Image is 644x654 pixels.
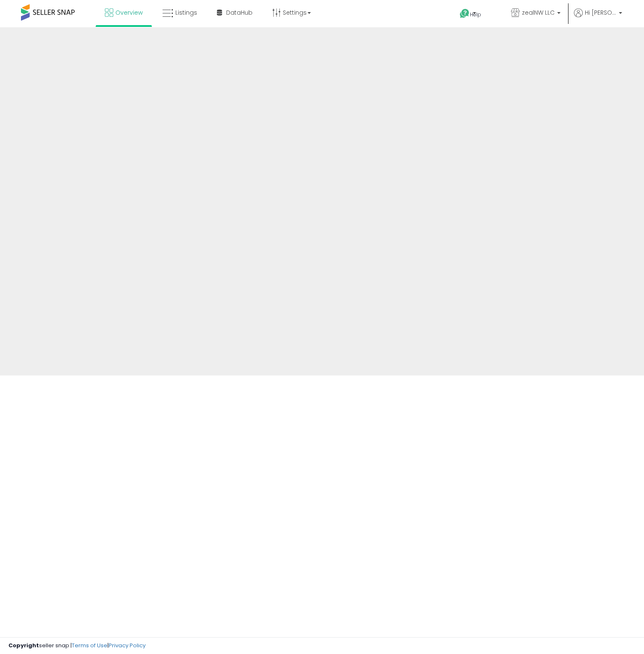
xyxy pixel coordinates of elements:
a: Hi [PERSON_NAME] [574,8,622,27]
span: Help [470,11,481,18]
span: zealNW LLC [522,8,555,17]
span: DataHub [226,8,253,17]
span: Hi [PERSON_NAME] [585,8,616,17]
span: Overview [115,8,143,17]
i: Get Help [459,8,470,19]
span: Listings [175,8,197,17]
a: Help [453,2,498,27]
